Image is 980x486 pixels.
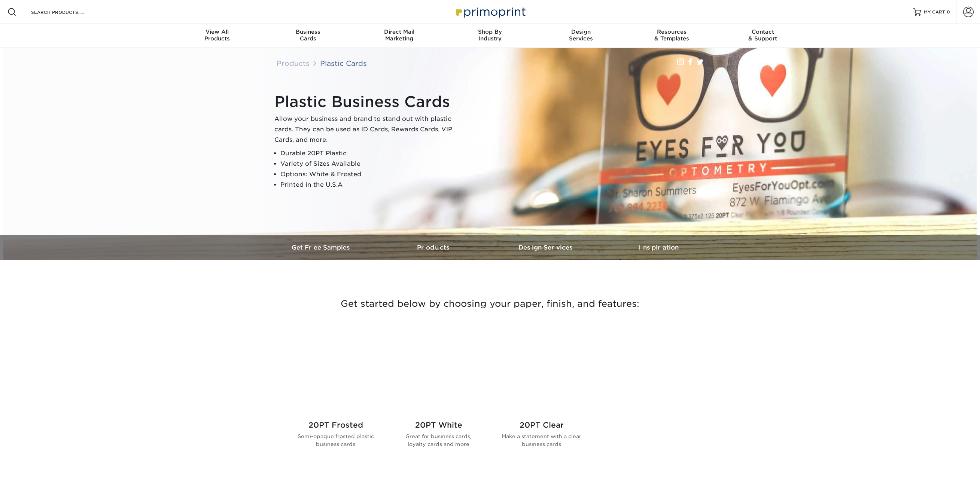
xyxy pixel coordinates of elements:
[445,28,536,42] div: Industry
[717,28,808,35] span: Contact
[445,24,536,48] a: Shop ByIndustry
[717,24,808,48] a: Contact& Support
[263,28,354,35] span: Business
[535,28,626,35] span: Design
[274,93,462,111] h1: Plastic Business Cards
[626,28,717,42] div: & Templates
[30,7,103,16] input: SEARCH PRODUCTS.....
[265,244,378,251] h3: Get Free Samples
[453,4,527,20] img: Primoprint
[354,24,445,48] a: Direct MailMarketing
[277,59,310,67] a: Products
[280,180,462,190] li: Printed in the U.S.A
[535,28,626,42] div: Services
[280,169,462,180] li: Options: White & Frosted
[172,24,263,48] a: View AllProducts
[293,330,378,415] img: 20PT Frosted Plastic Cards
[947,9,950,15] span: 0
[626,24,717,48] a: Resources& Templates
[717,28,808,42] div: & Support
[490,235,602,260] a: Design Services
[280,159,462,169] li: Variety of Sizes Available
[396,421,481,430] h2: 20PT White
[265,235,378,260] a: Get Free Samples
[293,432,378,448] p: Semi-opaque frosted plastic business cards
[274,114,462,145] p: Allow your business and brand to stand out with plastic cards. They can be used as ID Cards, Rewa...
[396,330,481,460] a: 20PT White Plastic Cards 20PT White Great for business cards, loyalty cards and more
[293,421,378,430] h2: 20PT Frosted
[499,330,584,460] a: 20PT Clear Plastic Cards 20PT Clear Make a statement with a clear business cards
[271,287,709,321] h3: Get started below by choosing your paper, finish, and features:
[490,244,602,251] h3: Design Services
[320,59,367,67] a: Plastic Cards
[626,28,717,35] span: Resources
[263,24,354,48] a: BusinessCards
[602,244,715,251] h3: Inspiration
[602,235,715,260] a: Inspiration
[499,432,584,448] p: Make a statement with a clear business cards
[172,28,263,42] div: Products
[354,28,445,35] span: Direct Mail
[263,28,354,42] div: Cards
[172,28,263,35] span: View All
[293,330,378,460] a: 20PT Frosted Plastic Cards 20PT Frosted Semi-opaque frosted plastic business cards
[378,235,490,260] a: Products
[396,330,481,415] img: 20PT White Plastic Cards
[445,28,536,35] span: Shop By
[499,330,584,415] img: 20PT Clear Plastic Cards
[280,148,462,159] li: Durable 20PT Plastic
[354,28,445,42] div: Marketing
[535,24,626,48] a: DesignServices
[499,421,584,430] h2: 20PT Clear
[396,432,481,448] p: Great for business cards, loyalty cards and more
[924,9,945,15] span: MY CART
[378,244,490,251] h3: Products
